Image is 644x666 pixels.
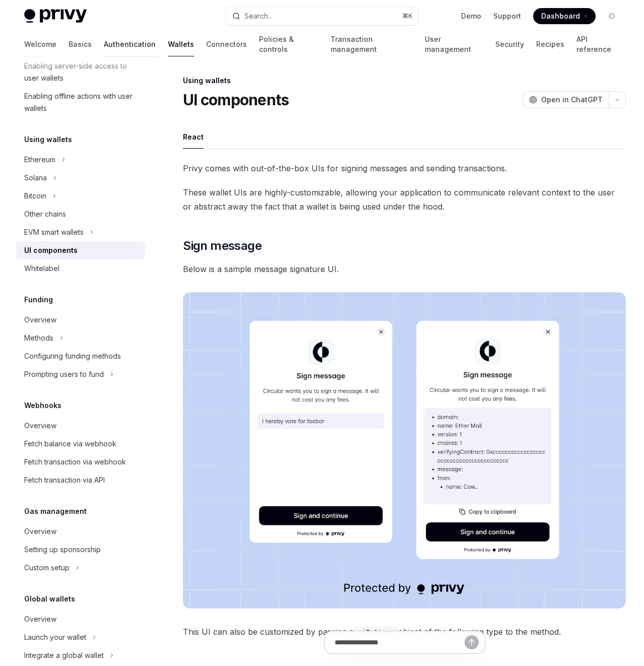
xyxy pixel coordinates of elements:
div: Configuring funding methods [24,350,121,362]
a: API reference [576,32,620,56]
button: Toggle dark mode [604,8,620,24]
div: Setting up sponsorship [24,544,101,556]
a: Demo [461,11,481,21]
img: images/Sign.png [183,292,626,609]
a: Configuring funding methods [16,347,145,365]
a: UI components [16,241,145,259]
span: Below is a sample message signature UI. [183,262,626,276]
div: Other chains [24,208,66,220]
h5: Using wallets [24,134,72,146]
a: Transaction management [331,32,413,56]
span: Dashboard [541,11,580,21]
div: Launch your wallet [24,631,86,643]
div: Prompting users to fund [24,368,104,380]
a: Authentication [104,32,156,56]
span: These wallet UIs are highly-customizable, allowing your application to communicate relevant conte... [183,185,626,214]
div: Overview [24,525,56,538]
h5: Funding [24,294,53,306]
a: Setting up sponsorship [16,541,145,559]
span: Privy comes with out-of-the-box UIs for signing messages and sending transactions. [183,161,626,175]
a: Overview [16,311,145,329]
a: Whitelabel [16,259,145,278]
a: Enabling offline actions with user wallets [16,87,145,117]
span: This UI can also be customized by passing a object of the following type to the method. [183,625,626,639]
a: User management [425,32,483,56]
button: Open in ChatGPT [523,91,609,108]
a: Recipes [536,32,564,56]
a: Welcome [24,32,56,56]
a: Policies & controls [259,32,318,56]
span: Sign message [183,238,262,254]
button: Send message [465,635,479,649]
a: Fetch transaction via webhook [16,453,145,471]
h1: UI components [183,91,289,109]
a: Overview [16,417,145,435]
a: Fetch balance via webhook [16,435,145,453]
div: Using wallets [183,76,626,86]
button: Search...⌘K [225,7,418,25]
a: Wallets [168,32,194,56]
a: Connectors [206,32,247,56]
a: Basics [69,32,92,56]
div: Overview [24,314,56,326]
a: Security [495,32,524,56]
div: Search... [244,10,273,22]
div: Whitelabel [24,262,59,275]
a: Overview [16,522,145,541]
a: Dashboard [533,8,596,24]
h5: Global wallets [24,593,75,605]
img: light logo [24,9,87,23]
div: UI components [24,244,78,256]
a: Support [493,11,521,21]
div: Overview [24,420,56,432]
a: Fetch transaction via API [16,471,145,489]
div: Fetch transaction via API [24,474,105,486]
div: Solana [24,172,47,184]
div: Overview [24,613,56,625]
h5: Gas management [24,505,87,517]
a: Overview [16,610,145,628]
div: Fetch transaction via webhook [24,456,126,468]
div: Custom setup [24,562,70,574]
div: Enabling offline actions with user wallets [24,90,139,114]
button: React [183,125,204,149]
div: Integrate a global wallet [24,649,104,661]
div: Bitcoin [24,190,46,202]
span: Open in ChatGPT [541,95,603,105]
div: Methods [24,332,53,344]
div: Fetch balance via webhook [24,438,116,450]
div: EVM smart wallets [24,226,84,238]
span: ⌘ K [402,12,413,20]
a: Other chains [16,205,145,223]
div: Ethereum [24,154,55,166]
code: uiOptions [354,627,398,638]
h5: Webhooks [24,399,61,412]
